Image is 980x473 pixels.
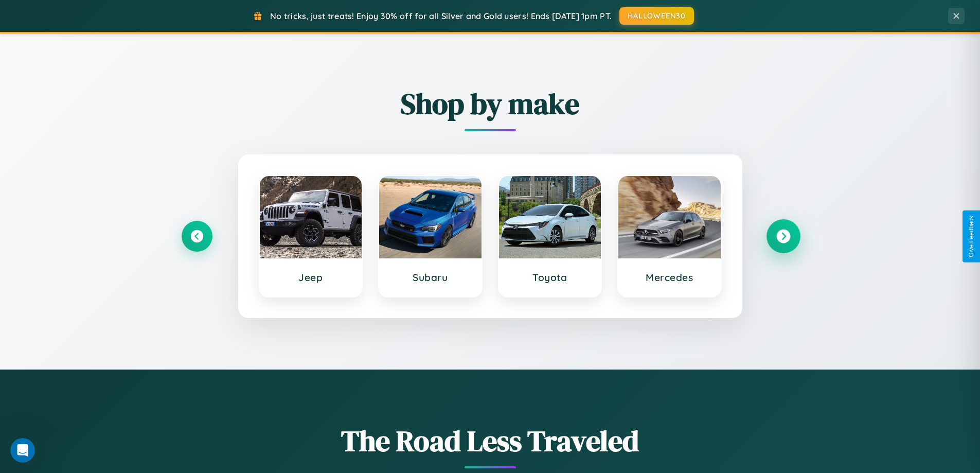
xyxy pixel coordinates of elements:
[629,271,710,284] h3: Mercedes
[270,11,612,21] span: No tricks, just treats! Enjoy 30% off for all Silver and Gold users! Ends [DATE] 1pm PT.
[389,271,471,284] h3: Subaru
[182,421,799,461] h1: The Road Less Traveled
[968,216,975,257] div: Give Feedback
[10,438,35,463] iframe: Intercom live chat
[619,7,694,25] button: HALLOWEEN30
[270,271,352,284] h3: Jeep
[182,84,799,124] h2: Shop by make
[509,271,591,284] h3: Toyota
